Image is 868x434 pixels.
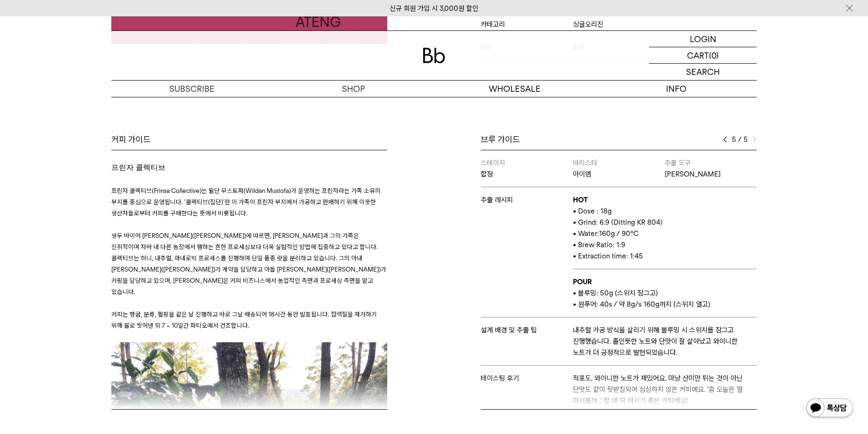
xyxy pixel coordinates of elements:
[665,169,757,180] p: [PERSON_NAME]
[273,81,434,97] a: SHOP
[390,4,478,13] a: 신규 회원 가입 시 3,000원 할인
[111,81,273,97] a: SUBSCRIBE
[732,134,736,145] span: 5
[573,218,663,227] span: • Grind: 6.9 (Ditting KR 804)
[111,134,387,145] div: 커피 가이드
[595,81,757,97] p: INFO
[690,31,716,47] p: LOGIN
[481,324,573,336] p: 설계 배경 및 추출 팁
[111,232,386,295] span: 생두 바이어 [PERSON_NAME]([PERSON_NAME])에 따르면, [PERSON_NAME]과 그의 가족은 진취적이며 자바 내 다른 농장에서 행하는 흔한 프로세싱보다 ...
[709,47,719,63] p: (0)
[649,47,757,64] a: CART (0)
[573,207,612,215] span: • Dose : 18g
[111,187,381,217] span: 프린자 콜렉티브(Frinsa Collective)는 윌단 무스토파(Wildan Mustofa)가 운영하는 프린자라는 가족 소유의 부지를 중심으로 운영됩니다. '콜렉티브(집단)...
[573,324,757,358] p: 내추럴 가공 방식을 살리기 위해 블루밍 시 스위치를 잠그고 진행했습니다. 졸인듯한 노트와 단맛이 잘 살아났고 와이니한 노트가 더 긍정적으로 발현되었습니다.
[481,134,757,145] div: 브루 가이드
[805,397,854,420] img: 카카오톡 채널 1:1 채팅 버튼
[434,81,595,97] p: WHOLESALE
[649,31,757,47] a: LOGIN
[573,289,658,297] span: • 블루밍: 50g (스위치 잠그고)
[481,169,573,180] p: 합정
[573,278,592,286] b: POUR
[481,373,573,384] p: 테이스팅 후기
[111,310,377,329] span: 커피는 헹굼, 분류, 펄핑을 같은 날 진행하고 바로 그날 배송되어 18시간 동안 발효됩니다. 점액질을 제거하기 위해 물로 씻어낸 뒤 7 ~ 10일간 파티오에서 건조합니다.
[481,159,505,167] span: 스테이지
[423,48,445,63] img: 로고
[573,241,625,249] span: • Brew Ratio: 1:9
[665,159,691,167] span: 추출 도구
[738,134,742,145] span: /
[573,300,710,309] span: • 원푸어: 40s / 약 8g/s 160g까지 (스위치 열고)
[573,229,639,238] span: • Water:160g / 90°C
[686,64,720,80] p: SEARCH
[744,134,748,145] span: 5
[573,169,665,180] p: 아이엠
[481,194,573,206] p: 추출 레시피
[573,252,643,260] span: • Extraction time: 1:45
[573,159,597,167] span: 바리스타
[111,163,166,171] span: 프린자 콜렉티브
[573,196,588,204] b: HOT
[573,373,757,406] p: 적포도, 와이니한 노트가 재밌어요. 마냥 산미만 튀는 것이 아닌 단맛도 같이 뒷받침되어 심심하지 않은 커피예요. ‘흠 오늘은 뭘 마셔볼까...’ 할 때 딱 마시기 좋은 커피예요!
[687,47,709,63] p: CART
